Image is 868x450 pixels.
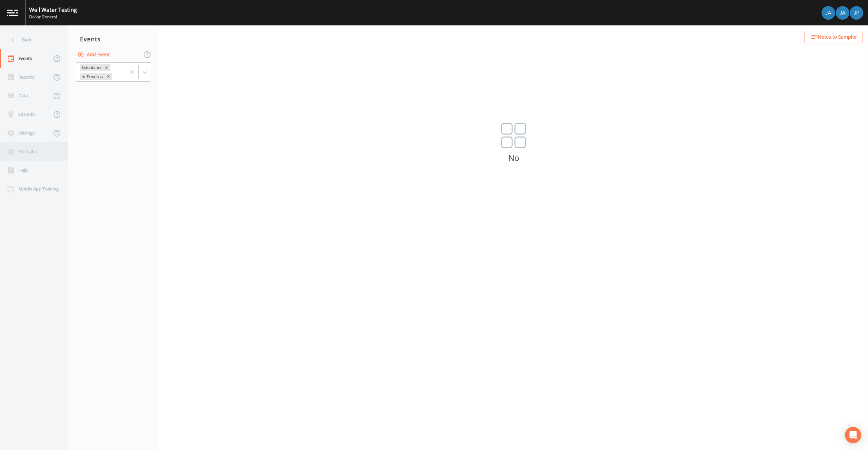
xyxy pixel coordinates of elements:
div: Events [68,30,159,47]
div: Well Water Testing [29,6,77,14]
div: Jason [821,6,835,20]
p: No [159,155,868,161]
div: Dollar General [29,14,77,20]
img: svg%3e [501,123,526,148]
button: Notes to Sampler [804,31,863,43]
div: Jason Westmoreland [835,6,850,20]
div: Scheduled [80,64,103,71]
div: Remove Scheduled [103,64,110,71]
img: 7a16a18778a09802b0da2fe4cd716d15 [822,6,835,20]
div: Open Intercom Messenger [845,427,861,443]
div: In Progress [80,73,105,80]
button: Add Event [76,48,113,61]
img: 6c9d786f4cba8f3073fd33a6d075bcab [836,6,849,20]
span: Notes to Sampler [818,33,857,41]
img: 41241ef155101aa6d92a04480b0d0000 [850,6,863,20]
img: logo [7,9,18,16]
div: Remove In Progress [105,73,112,80]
